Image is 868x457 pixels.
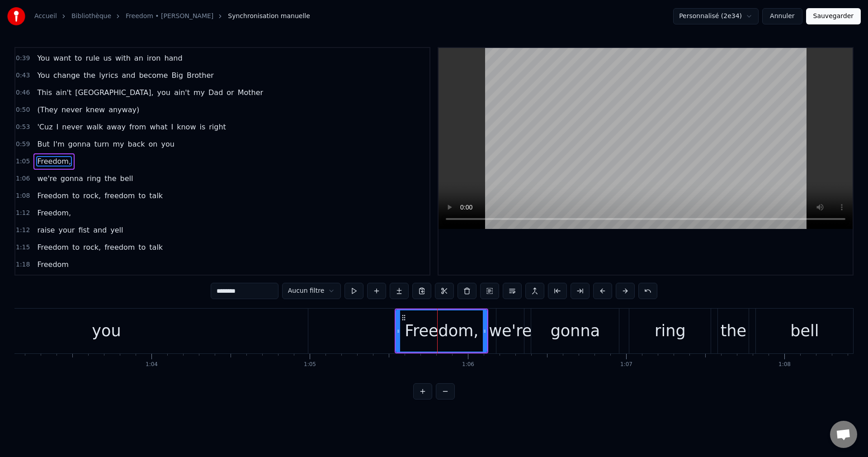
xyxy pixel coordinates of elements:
span: 1:06 [16,174,30,183]
span: never [61,105,83,115]
span: is [198,122,206,132]
span: never [61,122,84,132]
div: bell [790,319,819,343]
span: gonna [60,173,84,184]
span: Brother [186,70,215,81]
div: 1:06 [462,361,474,368]
span: Dad [208,87,224,98]
span: anyway) [108,105,140,115]
div: gonna [551,319,600,343]
span: 1:12 [16,226,30,235]
span: to [71,242,80,252]
span: the [83,70,96,81]
span: hand [163,53,183,63]
div: 1:05 [304,361,316,368]
div: 1:04 [146,361,158,368]
span: and [92,225,108,235]
span: away [106,122,127,132]
a: Freedom • [PERSON_NAME] [126,12,213,21]
span: my [112,139,125,149]
span: from [128,122,147,132]
div: 1:07 [620,361,632,368]
div: Ouvrir le chat [830,421,857,448]
span: 1:08 [16,191,30,200]
span: 1:05 [16,157,30,166]
span: talk [148,190,164,201]
span: Freedom [36,242,69,252]
span: right [208,122,227,132]
span: ain't [55,87,72,98]
span: This [36,87,53,98]
span: us [102,53,112,63]
span: an [133,53,144,63]
span: we're [36,173,57,184]
a: Accueil [34,12,57,21]
div: Freedom, [405,319,478,343]
span: raise [36,225,56,235]
span: gonna [67,139,92,149]
span: become [138,70,169,81]
div: ring [655,319,686,343]
span: fist [77,225,90,235]
span: rock, [82,190,102,201]
span: ain't [173,87,191,98]
span: iron [146,53,162,63]
span: I [170,122,174,132]
span: Synchronisation manuelle [228,12,310,21]
a: Bibliothèque [71,12,111,21]
span: freedom [104,242,136,252]
span: knew [85,105,106,115]
span: Mother [237,87,264,98]
span: to [137,190,146,201]
span: to [137,242,146,252]
span: 1:18 [16,260,30,269]
span: 1:15 [16,243,30,252]
span: your [57,225,75,235]
span: But [36,139,50,149]
span: [GEOGRAPHIC_DATA], [74,87,154,98]
span: rock, [82,242,102,252]
nav: breadcrumb [34,12,310,21]
span: my [193,87,206,98]
span: to [74,53,83,63]
img: youka [7,7,25,25]
span: Freedom [36,190,69,201]
span: turn [94,139,110,149]
div: we're [489,319,532,343]
span: ring [86,173,102,184]
span: and [121,70,136,81]
span: you [156,87,171,98]
button: Annuler [762,8,802,24]
div: the [721,319,746,343]
span: You [36,53,51,63]
span: what [149,122,168,132]
span: Big [170,70,184,81]
span: 'Cuz [36,122,53,132]
span: lyrics [98,70,119,81]
div: 1:08 [778,361,791,368]
span: (They [36,105,58,115]
span: bell [119,173,134,184]
span: 0:46 [16,88,30,97]
span: with [114,53,132,63]
span: Freedom, [36,156,72,167]
span: change [52,70,81,81]
span: 0:39 [16,54,30,63]
span: walk [85,122,104,132]
span: Freedom [36,259,69,270]
span: talk [148,242,164,252]
span: to [71,190,80,201]
span: I [56,122,60,132]
span: you [160,139,175,149]
span: Freedom, [36,208,72,218]
span: or [226,87,235,98]
span: want [52,53,72,63]
span: 0:50 [16,105,30,114]
span: I'm [52,139,66,149]
span: the [104,173,117,184]
span: You [36,70,51,81]
span: on [148,139,159,149]
button: Sauvegarder [806,8,861,24]
span: 0:43 [16,71,30,80]
span: back [127,139,146,149]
